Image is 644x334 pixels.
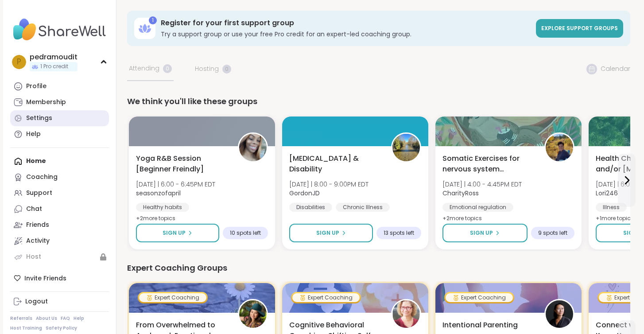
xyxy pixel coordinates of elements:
a: Activity [10,233,109,249]
b: GordonJD [289,189,320,198]
button: Sign Up [289,224,373,242]
div: Expert Coaching [139,293,206,302]
span: 10 spots left [230,229,261,237]
span: Yoga R&B Session [Beginner Freindly] [136,153,228,175]
a: Safety Policy [46,325,77,331]
a: Host [10,249,109,265]
div: Expert Coaching [446,293,513,302]
div: Illness [596,203,627,212]
img: GordonJD [392,134,420,161]
h3: Register for your first support group [161,18,531,28]
div: Activity [26,237,50,245]
div: Coaching [26,173,58,182]
div: Emotional regulation [442,203,513,212]
img: CharityRoss [546,134,573,161]
b: CharityRoss [442,189,479,198]
span: 1 Pro credit [40,63,68,70]
a: About Us [36,315,57,322]
span: 13 spots left [384,229,414,237]
a: Explore support groups [536,19,623,38]
span: [DATE] | 4:00 - 4:45PM EDT [442,180,522,189]
div: Chronic Illness [336,203,390,212]
span: p [17,56,21,68]
img: ShareWell Nav Logo [10,14,109,45]
span: [MEDICAL_DATA] & Disability [289,153,381,175]
a: Membership [10,94,109,110]
a: Referrals [10,315,32,322]
div: Chat [26,205,42,214]
div: Disabilities [289,203,332,212]
img: Fausta [392,300,420,328]
button: Sign Up [442,224,528,242]
button: Sign Up [136,224,219,242]
div: Logout [25,297,48,306]
span: [DATE] | 6:00 - 6:45PM EDT [136,180,215,189]
b: Lori246 [596,189,618,198]
a: FAQ [61,315,70,322]
div: Help [26,130,41,139]
a: Help [74,315,84,322]
span: Sign Up [470,229,493,237]
a: Support [10,185,109,201]
span: Somatic Exercises for nervous system regulation [442,153,535,175]
span: 9 spots left [538,229,567,237]
h3: Try a support group or use your free Pro credit for an expert-led coaching group. [161,30,531,39]
div: Support [26,189,52,198]
a: Coaching [10,169,109,185]
div: Settings [26,114,52,123]
span: Sign Up [316,229,339,237]
div: Healthy habits [136,203,189,212]
span: Explore support groups [541,24,618,32]
div: Membership [26,98,66,107]
div: Profile [26,82,47,91]
div: We think you'll like these groups [127,95,630,108]
span: Sign Up [163,229,186,237]
div: Friends [26,221,49,229]
a: Settings [10,110,109,126]
div: 1 [149,16,157,24]
span: [DATE] | 8:00 - 9:00PM EDT [289,180,369,189]
div: Invite Friends [10,270,109,286]
div: Expert Coaching Groups [127,262,630,274]
div: pedramoudit [30,52,78,62]
b: seasonzofapril [136,189,181,198]
a: Host Training [10,325,42,331]
img: seasonzofapril [239,134,267,161]
img: Natasha [546,300,573,328]
a: Logout [10,294,109,310]
a: Friends [10,217,109,233]
div: Expert Coaching [292,293,360,302]
a: Chat [10,201,109,217]
a: Help [10,126,109,142]
img: TiffanyVL [239,300,267,328]
a: Profile [10,78,109,94]
div: Host [26,252,41,261]
span: Intentional Parenting [442,320,518,330]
